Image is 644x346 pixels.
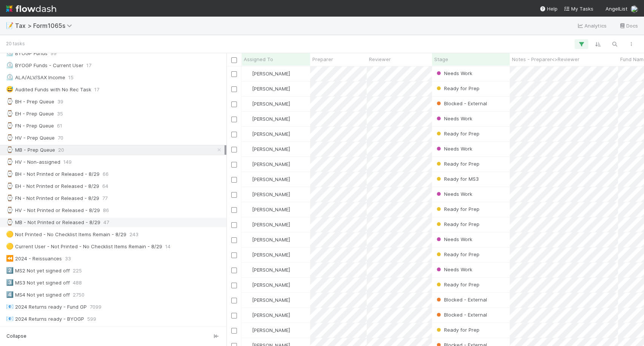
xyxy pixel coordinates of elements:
img: avatar_66854b90-094e-431f-b713-6ac88429a2b8.png [245,282,251,288]
span: Needs Work [435,70,472,76]
span: Needs Work [435,236,472,242]
img: avatar_66854b90-094e-431f-b713-6ac88429a2b8.png [245,252,251,258]
span: Ready for Prep [435,161,480,167]
span: 47 [103,218,109,227]
img: avatar_66854b90-094e-431f-b713-6ac88429a2b8.png [245,206,251,212]
span: ⌚ [6,98,14,105]
span: Stage [434,55,448,63]
input: Toggle Row Selected [231,222,237,228]
small: 20 tasks [6,40,25,47]
input: Toggle Row Selected [231,252,237,258]
div: Blocked - External [435,296,487,303]
input: Toggle Row Selected [231,101,237,107]
img: avatar_66854b90-094e-431f-b713-6ac88429a2b8.png [245,191,251,197]
span: [PERSON_NAME] [252,176,290,182]
div: Audited Funds with No Rec Task [6,85,91,94]
span: 2️⃣ [6,267,14,274]
span: ⌚ [6,195,14,201]
span: 86 [103,206,109,215]
span: [PERSON_NAME] [252,237,290,243]
input: Toggle Row Selected [231,132,237,137]
div: HV - Prep Queue [6,133,55,143]
img: avatar_66854b90-094e-431f-b713-6ac88429a2b8.png [245,161,251,167]
img: logo-inverted-e16ddd16eac7371096b0.svg [6,2,56,15]
div: FN - Not Printed or Released - 8/29 [6,194,99,203]
a: My Tasks [564,5,593,12]
div: Ready for Prep [435,220,480,228]
span: 7099 [90,302,101,312]
div: FN - Prep Queue [6,121,54,131]
span: [PERSON_NAME] [252,221,290,228]
input: Toggle Row Selected [231,177,237,183]
span: 3️⃣ [6,279,14,286]
div: [PERSON_NAME] [244,70,290,77]
div: [PERSON_NAME] [244,311,290,319]
span: Ready for Prep [435,85,480,91]
span: 🟡 [6,243,14,249]
span: [PERSON_NAME] [252,327,290,333]
input: Toggle Row Selected [231,117,237,122]
div: [PERSON_NAME] [244,85,290,92]
input: Toggle All Rows Selected [231,57,237,63]
span: Needs Work [435,266,472,272]
input: Toggle Row Selected [231,207,237,213]
div: Ready for Prep [435,205,480,213]
div: ALA/ALV/SAX Income [6,73,65,82]
div: [PERSON_NAME] [244,175,290,183]
div: BH - Not Printed or Released - 8/29 [6,169,100,179]
div: Ready for Prep [435,281,480,288]
div: MS3 Not yet signed off [6,278,70,288]
span: My Tasks [564,6,593,12]
input: Toggle Row Selected [231,147,237,152]
div: BH - Prep Queue [6,97,54,106]
span: 14 [165,242,171,251]
span: Assigned To [244,55,273,63]
span: 15 [68,73,74,82]
span: 225 [73,266,82,275]
div: Help [539,5,558,12]
img: avatar_66854b90-094e-431f-b713-6ac88429a2b8.png [245,312,251,318]
span: [PERSON_NAME] [252,206,290,212]
span: ⌚ [6,158,14,165]
div: [PERSON_NAME] [244,251,290,258]
div: EH - Not Printed or Released - 8/29 [6,181,99,191]
span: [PERSON_NAME] [252,267,290,273]
input: Toggle Row Selected [231,313,237,318]
span: ⌚ [6,110,14,117]
span: 2750 [73,290,85,300]
div: Needs Work [435,266,472,273]
img: avatar_66854b90-094e-431f-b713-6ac88429a2b8.png [245,297,251,303]
div: MS4 Not yet signed off [6,290,70,300]
span: [PERSON_NAME] [252,116,290,122]
div: [PERSON_NAME] [244,326,290,334]
span: Ready for Prep [435,131,480,137]
span: 99 [51,49,57,58]
img: avatar_66854b90-094e-431f-b713-6ac88429a2b8.png [630,5,638,13]
span: [PERSON_NAME] [252,101,290,107]
span: 20 [58,145,64,155]
div: MB - Not Printed or Released - 8/29 [6,218,100,227]
img: avatar_66854b90-094e-431f-b713-6ac88429a2b8.png [245,101,251,107]
div: Needs Work [435,235,472,243]
span: [PERSON_NAME] [252,191,290,197]
div: MS2 Not yet signed off [6,266,70,275]
span: Ready for Prep [435,206,480,212]
a: Analytics [577,21,607,30]
img: avatar_66854b90-094e-431f-b713-6ac88429a2b8.png [245,131,251,137]
img: avatar_66854b90-094e-431f-b713-6ac88429a2b8.png [245,116,251,122]
div: Not Printed - No Checklist Items Remain - 8/29 [6,230,126,239]
div: [PERSON_NAME] [244,191,290,198]
span: ⏲️ [6,50,14,56]
div: [PERSON_NAME] [244,130,290,138]
span: Blocked - External [435,297,487,303]
span: 17 [86,61,91,70]
span: [PERSON_NAME] [252,297,290,303]
span: Collapse [6,333,26,340]
div: Ready for MS3 [435,175,479,183]
div: [PERSON_NAME] [244,281,290,289]
span: ⌚ [6,146,14,153]
div: Ready for Prep [435,326,480,334]
input: Toggle Row Selected [231,192,237,198]
div: Needs Work [435,190,472,198]
div: Needs Work [435,145,472,152]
